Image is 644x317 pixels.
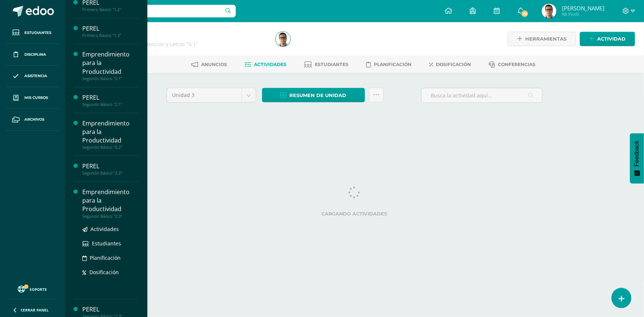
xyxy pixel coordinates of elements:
div: Quinto Bachillerato en Ciencias y Letras '5.1' [93,41,267,48]
a: Soporte [9,284,56,294]
a: Herramientas [508,32,576,46]
input: Busca la actividad aquí... [421,88,542,103]
span: Archivos [24,117,44,123]
span: Actividades [90,225,119,232]
img: 4c9214d6dc3ad1af441a6e04af4808ea.png [276,32,290,46]
span: Planificación [374,62,411,67]
a: Dosificación [82,268,138,276]
span: Disciplina [24,52,46,58]
label: Cargando actividades [166,211,543,217]
span: [PERSON_NAME] [562,4,605,12]
div: PEREL [82,162,138,170]
span: Cerrar panel [21,307,49,313]
span: Mi Perfil [562,11,605,17]
a: Estudiantes [82,239,138,248]
span: Mis cursos [24,95,48,101]
div: Segundo Básico "2.1" [82,102,138,107]
span: Estudiantes [92,240,121,247]
div: Segundo Básico "2.2" [82,145,138,150]
span: Conferencias [498,62,535,67]
div: Primero Básico "1.3" [82,33,138,38]
a: Emprendimiento para la ProductividadSegundo Básico "2.3" [82,188,138,218]
div: Emprendimiento para la Productividad [82,188,138,213]
a: PERELSegundo Básico "2.2" [82,162,138,176]
span: Dosificación [89,269,119,276]
h1: PEREL [93,30,267,41]
div: Segundo Básico "2.2" [82,170,138,176]
span: Estudiantes [24,30,51,36]
a: Anuncios [191,59,227,70]
span: Soporte [30,287,47,292]
span: Resumen de unidad [290,89,347,102]
div: PEREL [82,24,138,33]
span: 29 [521,10,529,18]
a: Dosificación [429,59,471,70]
a: Mis cursos [6,87,59,109]
a: Actividades [245,59,286,70]
button: Feedback - Mostrar encuesta [630,133,644,183]
a: Asistencia [6,66,59,87]
div: PEREL [82,93,138,102]
div: Segundo Básico "2.1" [82,76,138,81]
input: Busca un usuario... [70,5,236,17]
span: Feedback [634,141,640,166]
a: PERELPrimero Básico "1.3" [82,24,138,38]
a: Disciplina [6,44,59,66]
div: Primero Básico "1.2" [82,7,138,12]
a: Conferencias [489,59,535,70]
div: Segundo Básico "2.3" [82,214,138,219]
img: 4c9214d6dc3ad1af441a6e04af4808ea.png [542,4,557,18]
span: Herramientas [525,32,566,46]
a: Emprendimiento para la ProductividadSegundo Básico "2.1" [82,50,138,81]
span: Asistencia [24,73,47,79]
a: Planificación [82,254,138,262]
a: Actividades [82,225,138,233]
span: Actividades [254,62,286,67]
a: Estudiantes [304,59,348,70]
span: Unidad 3 [172,88,236,102]
a: Archivos [6,109,59,131]
a: Resumen de unidad [262,88,365,102]
a: Unidad 3 [167,88,256,102]
span: Estudiantes [315,62,348,67]
a: Estudiantes [6,22,59,44]
div: PEREL [82,305,138,314]
div: Emprendimiento para la Productividad [82,119,138,145]
a: PERELSegundo Básico "2.1" [82,93,138,107]
a: Planificación [366,59,411,70]
span: Anuncios [201,62,227,67]
span: Planificación [90,254,121,261]
span: Actividad [597,32,626,46]
a: Actividad [580,32,635,46]
div: Emprendimiento para la Productividad [82,50,138,76]
span: Dosificación [436,62,471,67]
a: Emprendimiento para la ProductividadSegundo Básico "2.2" [82,119,138,150]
